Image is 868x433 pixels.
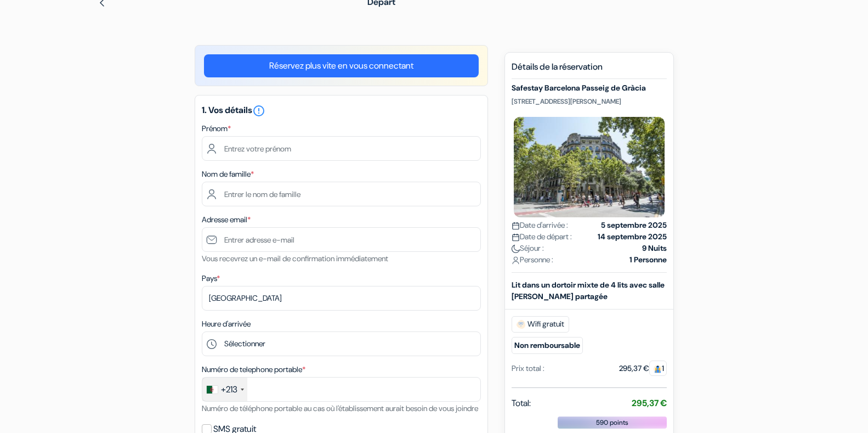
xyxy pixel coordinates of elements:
[202,273,220,284] label: Pays
[202,123,231,134] label: Prénom
[654,365,662,373] img: guest.svg
[632,397,667,409] strong: 295,37 €
[202,214,251,226] label: Adresse email
[512,97,667,106] p: [STREET_ADDRESS][PERSON_NAME]
[204,54,479,77] a: Réservez plus vite en vous connectant
[642,243,667,254] strong: 9 Nuits
[202,136,481,161] input: Entrez votre prénom
[512,280,665,301] b: Lit dans un dortoir mixte de 4 lits avec salle [PERSON_NAME] partagée
[512,220,568,231] span: Date d'arrivée :
[517,320,525,329] img: free_wifi.svg
[252,104,265,116] a: error_outline
[512,316,569,333] span: Wifi gratuit
[512,245,520,253] img: moon.svg
[202,227,481,252] input: Entrer adresse e-mail
[601,220,667,231] strong: 5 septembre 2025
[596,418,628,428] span: 590 points
[202,364,305,375] label: Numéro de telephone portable
[202,403,478,413] small: Numéro de téléphone portable au cas où l'établissement aurait besoin de vous joindre
[512,243,544,254] span: Séjour :
[649,361,667,376] span: 1
[512,61,667,79] h5: Détails de la réservation
[619,363,667,374] div: 295,37 €
[512,256,520,265] img: user_icon.svg
[512,397,531,410] span: Total:
[629,254,667,266] strong: 1 Personne
[512,83,667,93] h5: Safestay Barcelona Passeig de Gràcia
[512,222,520,230] img: calendar.svg
[252,104,265,117] i: error_outline
[512,337,583,354] small: Non remboursable
[512,363,544,374] div: Prix total :
[221,383,237,396] div: +213
[512,254,553,266] span: Personne :
[202,318,251,330] label: Heure d'arrivée
[202,168,254,180] label: Nom de famille
[202,104,481,117] h5: 1. Vos détails
[202,378,247,401] div: Algeria (‫الجزائر‬‎): +213
[512,231,572,243] span: Date de départ :
[598,231,667,243] strong: 14 septembre 2025
[202,254,388,263] small: Vous recevrez un e-mail de confirmation immédiatement
[512,233,520,241] img: calendar.svg
[202,182,481,206] input: Entrer le nom de famille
